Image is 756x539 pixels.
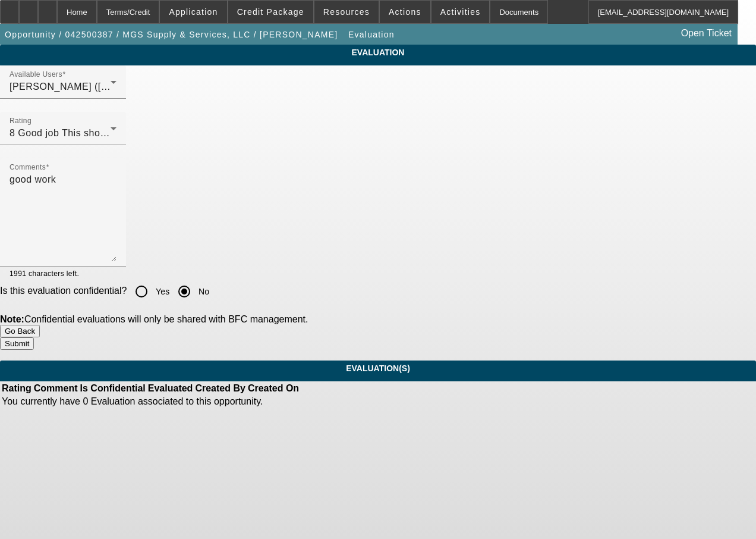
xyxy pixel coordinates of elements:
button: Activities [431,1,490,23]
label: Yes [153,286,170,297]
button: Credit Package [228,1,313,23]
span: 8 Good job This should be your default selection when an opportunity was managed to your expectat... [10,128,481,138]
span: Resources [323,7,370,17]
th: Is Confidential [80,383,146,394]
button: Application [160,1,226,23]
th: Created By [194,383,245,394]
button: Resources [314,1,379,23]
th: Rating [1,383,32,394]
span: [PERSON_NAME] ([PERSON_NAME]) [10,82,184,92]
span: Evaluation [348,30,395,39]
td: You currently have 0 Evaluation associated to this opportunity. [1,396,302,408]
a: Open Ticket [676,23,736,43]
th: Created On [247,383,300,394]
span: Opportunity / 042500387 / MGS Supply & Services, LLC / [PERSON_NAME] [5,30,338,39]
mat-label: Available Users [10,71,62,79]
span: Credit Package [237,7,304,17]
span: Evaluation(S) [9,363,747,373]
mat-hint: 1991 characters left. [10,267,79,280]
button: Actions [380,1,430,23]
th: Evaluated [147,383,194,394]
span: Application [169,7,218,17]
button: Evaluation [345,24,398,45]
mat-label: Rating [10,117,31,125]
span: Actions [389,7,421,17]
span: Evaluation [9,48,747,57]
th: Comment [33,383,78,394]
mat-label: Comments [10,164,46,171]
label: No [196,286,209,297]
span: Activities [440,7,481,17]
